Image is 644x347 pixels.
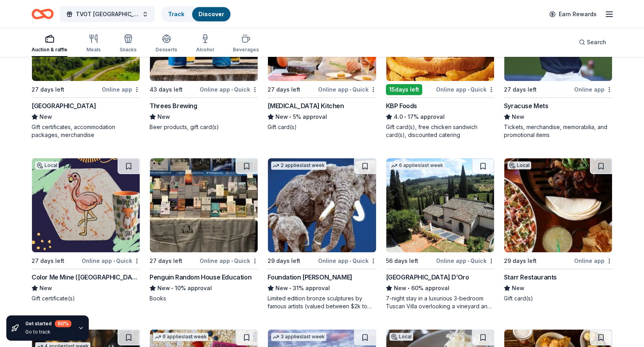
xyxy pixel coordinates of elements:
[504,158,612,302] a: Image for Starr RestaurantsLocal29 days leftOnline appStarr RestaurantsNewGift card(s)
[504,85,537,94] div: 27 days left
[436,84,494,94] div: Online app Quick
[32,256,64,266] div: 27 days left
[25,329,71,335] div: Go to track
[155,31,177,57] button: Desserts
[32,158,140,252] img: Image for Color Me Mine (Upper West Side)
[574,84,612,94] div: Online app
[587,38,606,47] span: Search
[290,114,292,120] span: •
[233,47,259,53] div: Beverages
[573,34,612,50] button: Search
[32,272,140,282] div: Color Me Mine ([GEOGRAPHIC_DATA])
[268,85,300,94] div: 27 days left
[168,11,184,17] a: Track
[196,47,214,53] div: Alcohol
[318,256,376,266] div: Online app Quick
[275,112,288,122] span: New
[268,112,376,122] div: 5% approval
[404,114,406,120] span: •
[275,283,288,293] span: New
[504,272,557,282] div: Starr Restaurants
[350,258,351,264] span: •
[200,84,258,94] div: Online app Quick
[150,256,182,266] div: 27 days left
[32,123,140,139] div: Gift certificates, accommodation packages, merchandise
[512,112,524,122] span: New
[389,333,413,341] div: Local
[32,101,96,111] div: [GEOGRAPHIC_DATA]
[394,283,406,293] span: New
[86,31,101,57] button: Meals
[233,31,259,57] button: Beverages
[271,333,326,341] div: 3 applies last week
[55,320,71,327] div: 60 %
[504,256,537,266] div: 29 days left
[290,285,292,291] span: •
[268,101,344,111] div: [MEDICAL_DATA] Kitchen
[574,256,612,266] div: Online app
[386,101,417,111] div: KBP Foods
[386,84,422,95] div: 15 days left
[155,47,177,53] div: Desserts
[504,123,612,139] div: Tickets, merchandise, memorabilia, and promotional items
[60,6,155,22] button: TVOT [GEOGRAPHIC_DATA] 2025
[507,161,531,169] div: Local
[32,85,64,94] div: 27 days left
[150,283,258,293] div: 10% approval
[504,101,549,111] div: Syracuse Mets
[120,47,137,53] div: Snacks
[268,283,376,293] div: 31% approval
[504,294,612,302] div: Gift card(s)
[386,123,494,139] div: Gift card(s), free chicken sandwich card(s), discounted catering
[150,101,197,111] div: Threes Brewing
[386,283,494,293] div: 60% approval
[468,86,469,93] span: •
[153,333,208,341] div: 6 applies last week
[386,158,494,310] a: Image for Villa Sogni D’Oro6 applieslast week56 days leftOnline app•Quick[GEOGRAPHIC_DATA] D’OroN...
[172,285,174,291] span: •
[157,283,170,293] span: New
[386,272,469,282] div: [GEOGRAPHIC_DATA] D’Oro
[386,294,494,310] div: 7-night stay in a luxurious 3-bedroom Tuscan Villa overlooking a vineyard and the ancient walled ...
[32,47,67,53] div: Auction & raffle
[350,86,351,93] span: •
[268,158,376,310] a: Image for Foundation Michelangelo2 applieslast week29 days leftOnline app•QuickFoundation [PERSON...
[468,258,469,264] span: •
[231,86,233,93] span: •
[198,11,224,17] a: Discover
[161,6,231,22] button: TrackDiscover
[150,158,258,302] a: Image for Penguin Random House Education27 days leftOnline app•QuickPenguin Random House Educatio...
[150,272,251,282] div: Penguin Random House Education
[504,158,612,252] img: Image for Starr Restaurants
[231,258,233,264] span: •
[318,84,376,94] div: Online app Quick
[120,31,137,57] button: Snacks
[150,294,258,302] div: Books
[436,256,494,266] div: Online app Quick
[102,84,140,94] div: Online app
[32,31,67,57] button: Auction & raffle
[394,112,403,122] span: 4.0
[389,161,445,170] div: 6 applies last week
[268,272,352,282] div: Foundation [PERSON_NAME]
[512,283,524,293] span: New
[271,161,326,170] div: 2 applies last week
[150,123,258,131] div: Beer products, gift card(s)
[35,161,59,169] div: Local
[157,112,170,122] span: New
[196,31,214,57] button: Alcohol
[32,294,140,302] div: Gift certificate(s)
[113,258,115,264] span: •
[386,112,494,122] div: 17% approval
[32,5,54,23] a: Home
[268,294,376,310] div: Limited edition bronze sculptures by famous artists (valued between $2k to $7k; proceeds will spl...
[386,158,494,252] img: Image for Villa Sogni D’Oro
[200,256,258,266] div: Online app Quick
[39,112,52,122] span: New
[545,7,601,21] a: Earn Rewards
[268,158,376,252] img: Image for Foundation Michelangelo
[25,320,71,327] div: Get started
[268,256,300,266] div: 29 days left
[76,9,139,19] span: TVOT [GEOGRAPHIC_DATA] 2025
[386,256,418,266] div: 56 days left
